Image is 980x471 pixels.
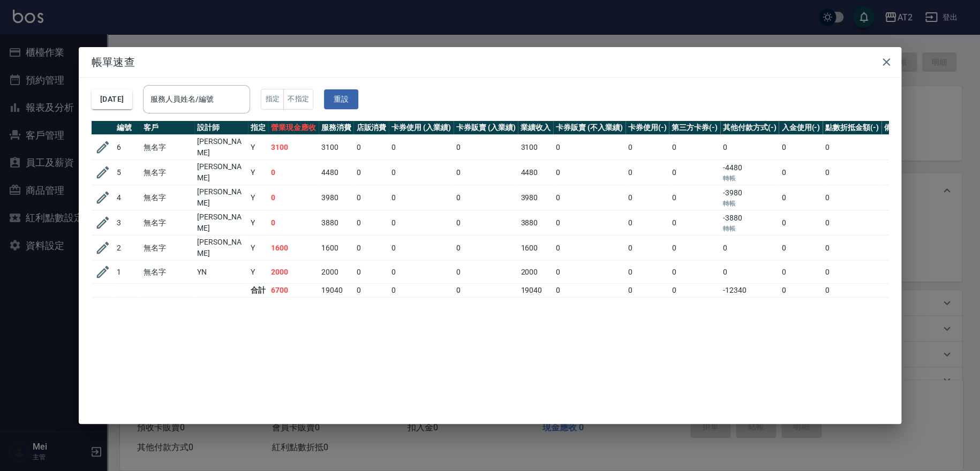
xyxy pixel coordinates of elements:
td: Y [248,210,268,236]
td: YN [194,261,248,284]
td: 0 [454,261,518,284]
td: 0 [823,210,881,236]
td: 0 [823,284,881,298]
td: 4 [114,185,141,210]
td: 2 [114,236,141,261]
td: 0 [389,210,454,236]
td: 0 [669,185,720,210]
td: 0 [553,135,625,160]
td: Y [248,160,268,185]
th: 設計師 [194,121,248,135]
td: 0 [553,261,625,284]
td: 0 [669,210,720,236]
td: 3100 [319,135,354,160]
td: 0 [553,236,625,261]
td: 0 [779,261,823,284]
p: 轉帳 [723,224,777,233]
td: 0 [823,185,881,210]
td: 3100 [268,135,319,160]
th: 卡券使用 (入業績) [389,121,454,135]
td: 3980 [319,185,354,210]
td: 1 [114,261,141,284]
p: 轉帳 [723,199,777,208]
td: 4480 [319,160,354,185]
td: -12340 [720,284,779,298]
td: Y [248,135,268,160]
td: 0 [268,185,319,210]
td: 19040 [319,284,354,298]
td: Y [248,185,268,210]
td: 0 [779,284,823,298]
th: 業績收入 [518,121,553,135]
td: [PERSON_NAME] [194,210,248,236]
td: 19040 [518,284,553,298]
td: 0 [553,185,625,210]
td: 0 [353,284,389,298]
td: 3100 [518,135,553,160]
td: 0 [353,160,389,185]
th: 卡券使用(-) [625,121,669,135]
td: 0 [454,135,518,160]
td: 無名字 [141,236,194,261]
td: 5 [114,160,141,185]
td: 0 [823,160,881,185]
td: 0 [625,160,669,185]
td: 無名字 [141,160,194,185]
td: 0 [823,261,881,284]
th: 編號 [114,121,141,135]
td: 0 [454,210,518,236]
td: -4480 [720,160,779,185]
p: 轉帳 [723,173,777,183]
td: 0 [389,284,454,298]
td: [PERSON_NAME] [194,160,248,185]
th: 卡券販賣 (不入業績) [553,121,625,135]
td: 1600 [319,236,354,261]
td: 0 [669,160,720,185]
td: 0 [625,261,669,284]
th: 第三方卡券(-) [669,121,720,135]
td: 4480 [518,160,553,185]
td: 無名字 [141,261,194,284]
td: 無名字 [141,185,194,210]
td: 2000 [319,261,354,284]
td: 0 [779,160,823,185]
td: 0 [553,284,625,298]
td: 3880 [319,210,354,236]
th: 指定 [248,121,268,135]
td: 0 [389,185,454,210]
td: 0 [823,135,881,160]
td: [PERSON_NAME] [194,135,248,160]
td: 合計 [248,284,268,298]
td: [PERSON_NAME] [194,236,248,261]
td: 2000 [268,261,319,284]
td: 0 [720,261,779,284]
h2: 帳單速查 [79,47,901,77]
td: 0 [454,236,518,261]
td: -3980 [720,185,779,210]
td: 0 [625,284,669,298]
td: 0 [454,185,518,210]
button: [DATE] [92,89,132,109]
td: 無名字 [141,210,194,236]
td: 0 [353,185,389,210]
td: 3 [114,210,141,236]
td: 0 [553,160,625,185]
th: 備註 [881,121,902,135]
td: 3980 [518,185,553,210]
td: 2000 [518,261,553,284]
th: 入金使用(-) [779,121,823,135]
td: 0 [779,236,823,261]
th: 其他付款方式(-) [720,121,779,135]
td: 1600 [268,236,319,261]
td: 0 [353,210,389,236]
td: Y [248,261,268,284]
button: 指定 [261,89,284,110]
td: 0 [553,210,625,236]
td: 0 [454,160,518,185]
td: 0 [779,210,823,236]
td: 0 [389,261,454,284]
button: 不指定 [283,89,313,110]
td: 0 [353,261,389,284]
th: 店販消費 [353,121,389,135]
td: 0 [625,135,669,160]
